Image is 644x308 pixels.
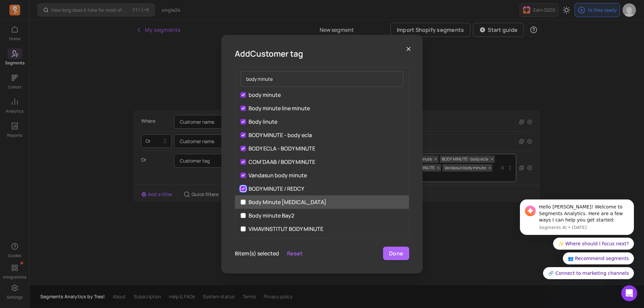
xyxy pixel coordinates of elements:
[240,92,246,98] input: body minute
[240,159,246,165] input: COM’DAAB / BODY MINUTE
[249,211,294,220] p: Body minute Bay2
[249,185,304,193] p: BODY MINUTE / REDCY
[240,213,246,218] input: Body minute Bay2
[249,198,326,206] p: Body Minute [MEDICAL_DATA]
[383,247,409,260] button: Done
[249,118,277,126] p: Body linute
[240,106,246,111] input: Body minute line minute
[249,225,323,233] p: VIMAVINSTITUT BODY MINUTE
[249,171,307,179] p: Vandasun body minute
[510,193,644,283] iframe: Intercom notifications message
[249,131,312,139] p: BODY MINUTE - body ecla
[249,144,315,152] p: BODY ECLA - BODY MINUTE
[240,199,246,205] input: Body Minute [MEDICAL_DATA]
[235,48,409,59] h3: Add Customer tag
[240,146,246,151] input: BODY ECLA - BODY MINUTE
[249,158,315,166] p: COM’DAAB / BODY MINUTE
[621,285,637,301] iframe: Intercom live chat
[240,173,246,178] input: Vandasun body minute
[240,186,246,191] input: BODY MINUTE / REDCY
[240,132,246,138] input: BODY MINUTE - body ecla
[249,104,310,112] p: Body minute line minute
[249,91,281,99] p: body minute
[235,249,279,257] p: 8 item(s) selected
[240,226,246,232] input: VIMAVINSTITUT BODY MINUTE
[287,249,303,257] button: Reset
[240,71,404,87] input: Search...
[240,119,246,124] input: Body linute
